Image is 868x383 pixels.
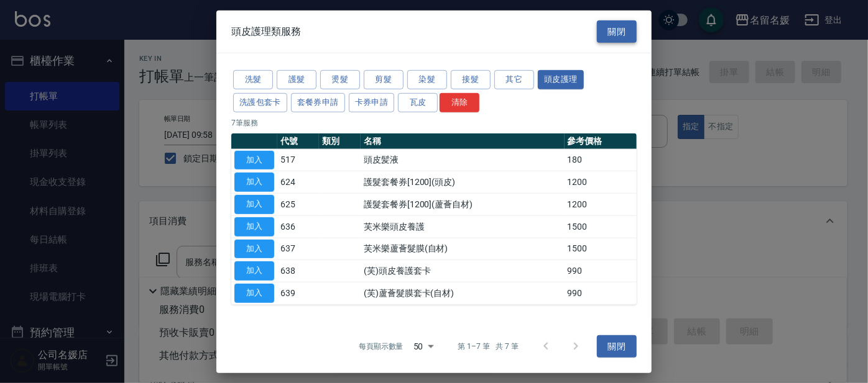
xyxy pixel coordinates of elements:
td: 芙米樂頭皮養護 [361,215,564,238]
button: 洗髮 [233,70,273,89]
p: 第 1–7 筆 共 7 筆 [458,341,519,352]
span: 頭皮護理類服務 [231,25,301,38]
button: 加入 [234,195,274,214]
button: 加入 [234,239,274,258]
td: 625 [277,193,319,215]
td: 護髮套餐券[1200](頭皮) [361,171,564,194]
button: 卡券申請 [349,93,395,112]
th: 參考價格 [565,133,637,149]
td: 護髮套餐券[1200](蘆薈自材) [361,193,564,215]
button: 頭皮護理 [538,70,584,89]
button: 加入 [234,284,274,303]
td: 636 [277,215,319,238]
td: 638 [277,260,319,282]
button: 套餐券申請 [291,93,345,112]
button: 接髮 [451,70,491,89]
td: 990 [565,282,637,304]
th: 代號 [277,133,319,149]
button: 關閉 [597,335,637,358]
td: (芙)頭皮養護套卡 [361,260,564,282]
button: 加入 [234,173,274,192]
button: 剪髮 [364,70,404,89]
td: 180 [565,149,637,171]
button: 其它 [494,70,534,89]
p: 7 筆服務 [231,117,637,128]
p: 每頁顯示數量 [359,341,404,352]
button: 關閉 [597,20,637,43]
button: 染髮 [407,70,447,89]
button: 護髮 [277,70,316,89]
td: 990 [565,260,637,282]
td: 芙米樂蘆薈髮膜(自材) [361,238,564,260]
td: 頭皮髪液 [361,149,564,171]
td: 637 [277,238,319,260]
th: 類別 [319,133,361,149]
td: 1500 [565,215,637,238]
td: 517 [277,149,319,171]
td: (芙)蘆薈髮膜套卡(自材) [361,282,564,304]
button: 清除 [440,93,479,112]
button: 燙髮 [320,70,360,89]
td: 1500 [565,238,637,260]
button: 加入 [234,261,274,281]
td: 1200 [565,193,637,215]
th: 名稱 [361,133,564,149]
div: 50 [409,330,438,363]
button: 洗護包套卡 [233,93,287,112]
button: 加入 [234,217,274,237]
td: 1200 [565,171,637,194]
td: 639 [277,282,319,304]
td: 624 [277,171,319,194]
button: 瓦皮 [398,93,438,112]
button: 加入 [234,150,274,169]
